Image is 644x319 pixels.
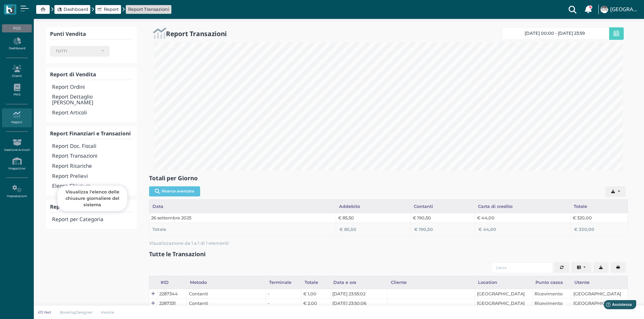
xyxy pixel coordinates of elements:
[149,239,229,248] span: Visualizzazione da 1 a 1 di 1 elementi
[52,217,133,222] h4: Report per Categoria
[491,262,553,273] input: Cerca
[330,276,388,289] div: Data e ora
[330,299,388,308] td: [DATE] 23:50:06
[149,213,336,222] td: 26 settembre 2025
[387,276,475,289] div: Cliente
[50,71,96,78] b: Report di Vendita
[2,155,31,173] a: Magazzino
[52,94,133,106] h4: Report Dettaglio [PERSON_NAME]
[2,136,31,155] a: Gestione Articoli
[571,299,628,308] td: [GEOGRAPHIC_DATA]
[104,6,119,12] span: Report
[50,130,131,137] b: Report Finanziari e Transazioni
[97,6,119,12] a: Report
[336,200,411,213] div: Addebito
[339,226,407,233] div: € 85,50
[57,6,88,12] a: Dashboard
[50,30,86,37] b: Punti Vendita
[149,250,206,258] b: Tutte le Transazioni
[97,310,119,315] a: Invoice
[532,276,571,289] div: Punto cassa
[64,6,88,12] span: Dashboard
[478,226,567,233] div: € 44,00
[52,174,133,179] h4: Report Prelievi
[6,6,14,14] img: logo
[475,200,571,213] div: Carta di credito
[554,262,569,273] button: Aggiorna
[157,276,187,289] div: #ID
[157,289,187,299] td: 2287344
[52,143,133,149] h4: Report Doc. Fiscali
[128,6,169,12] a: Report Transazioni
[52,163,133,169] h4: Report Ricariche
[571,262,592,273] button: Columns
[152,226,332,233] div: Totale
[2,62,31,81] a: Clienti
[50,203,89,210] b: Report Speciali
[52,183,133,189] h4: Elenco Chiusure
[149,186,200,196] button: Ricerca avanzata
[410,200,475,213] div: Contanti
[571,276,627,289] div: Utente
[600,6,608,13] img: ...
[410,213,475,222] td: € 190,50
[52,110,133,116] h4: Report Articoli
[266,289,301,299] td: -
[571,213,628,222] td: € 320,00
[593,262,609,273] button: Export
[475,276,532,289] div: Location
[157,299,187,308] td: 2287331
[56,49,98,54] div: TUTTI
[266,299,301,308] td: -
[2,182,31,201] a: Impostazioni
[571,200,627,213] div: Totale
[574,226,624,233] div: € 320,00
[571,289,628,299] td: [GEOGRAPHIC_DATA]
[55,310,97,315] a: BookingDesigner
[149,174,198,182] b: Totali per Giorno
[475,289,532,299] td: [GEOGRAPHIC_DATA]
[532,289,571,299] td: Ricevimento
[20,5,45,10] span: Assistenza
[599,1,640,18] a: ... [GEOGRAPHIC_DATA]
[52,84,133,90] h4: Report Ordini
[187,299,266,308] td: Contanti
[610,7,640,12] h4: [GEOGRAPHIC_DATA]
[330,289,388,299] td: [DATE] 23:55:02
[301,289,330,299] td: € 1,00
[475,299,532,308] td: [GEOGRAPHIC_DATA]
[525,31,585,36] span: [DATE] 00:00 - [DATE] 23:59
[187,289,266,299] td: Contanti
[2,35,31,53] a: Dashboard
[336,213,411,222] td: € 85,50
[2,81,31,100] a: PMS
[475,213,571,222] td: € 44,00
[187,276,266,289] div: Metodo
[2,108,31,127] a: Report
[38,310,51,315] p: I/O Net
[414,226,472,233] div: € 190,50
[301,299,330,308] td: € 2,00
[57,185,127,211] div: Visualizza l'elenco delle chiusure giornaliere del sistema
[596,298,638,313] iframe: Help widget launcher
[50,46,110,57] button: TUTTI
[301,276,330,289] div: Totale
[149,200,336,213] div: Data
[532,299,571,308] td: Ricevimento
[2,24,31,32] div: POS
[266,276,301,289] div: Terminale
[166,30,227,37] h2: Report Transazioni
[571,262,594,273] div: Colonne
[605,186,626,197] button: Export
[52,153,133,159] h4: Report Transazioni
